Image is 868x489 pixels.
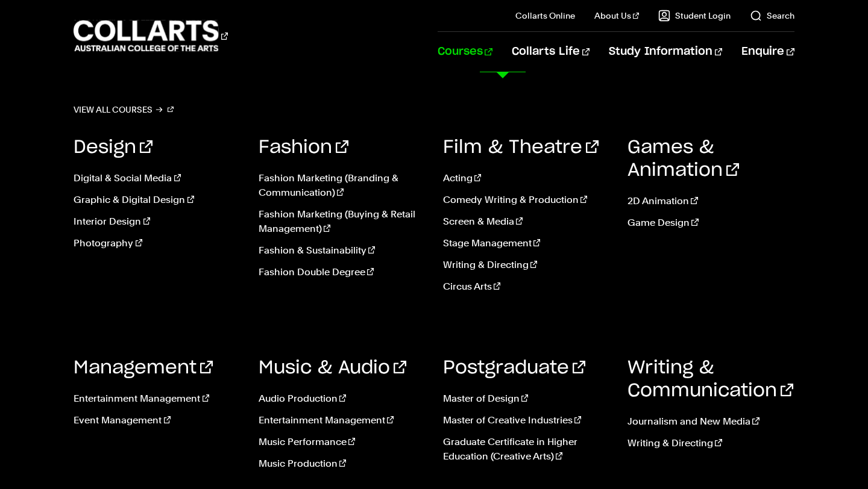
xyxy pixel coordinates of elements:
a: Event Management [74,413,240,428]
a: Study Information [609,32,722,72]
a: Master of Creative Industries [443,413,609,428]
a: Acting [443,171,609,185]
a: Fashion Marketing (Buying & Retail Management) [259,207,425,236]
a: About Us [594,10,639,22]
a: Writing & Directing [627,436,794,450]
a: Photography [74,236,240,251]
a: Master of Design [443,391,609,406]
a: Audio Production [259,391,425,406]
a: Entertainment Management [259,413,425,428]
a: Fashion Double Degree [259,265,425,279]
a: Collarts Life [512,32,590,72]
a: Circus Arts [443,279,609,294]
a: Writing & Directing [443,258,609,272]
a: Courses [438,32,492,72]
a: Writing & Communication [627,359,793,400]
a: Fashion Marketing (Branding & Communication) [259,171,425,200]
a: Screen & Media [443,214,609,229]
a: Game Design [627,216,794,230]
a: Fashion [259,139,348,157]
a: Student Login [658,10,731,22]
div: Go to homepage [74,19,228,53]
a: Interior Design [74,214,240,229]
a: Graphic & Digital Design [74,193,240,207]
a: Music Performance [259,435,425,449]
a: Stage Management [443,236,609,251]
a: Enquire [741,32,794,72]
a: Postgraduate [443,359,585,377]
a: Games & Animation [627,139,739,179]
a: Graduate Certificate in Higher Education (Creative Arts) [443,435,609,464]
a: Management [74,359,213,377]
a: Search [750,10,794,22]
a: Music & Audio [259,359,406,377]
a: Entertainment Management [74,391,240,406]
a: Music Production [259,456,425,471]
a: Film & Theatre [443,139,599,157]
a: Comedy Writing & Production [443,193,609,207]
a: Design [74,139,153,157]
a: Journalism and New Media [627,414,794,429]
a: 2D Animation [627,194,794,208]
a: View all courses [74,101,174,118]
a: Digital & Social Media [74,171,240,185]
a: Fashion & Sustainability [259,243,425,258]
a: Collarts Online [515,10,575,22]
